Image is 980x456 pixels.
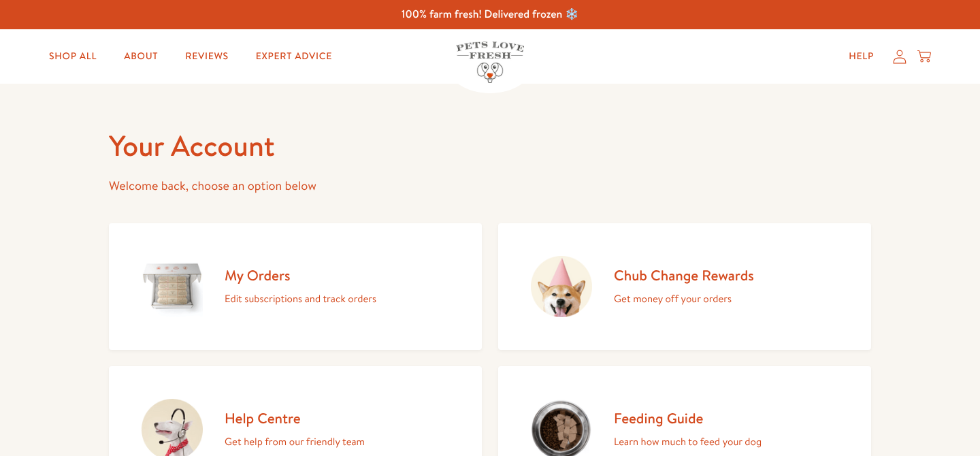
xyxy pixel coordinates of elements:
a: About [113,43,169,70]
img: Pets Love Fresh [456,42,524,83]
h2: Chub Change Rewards [614,266,754,284]
p: Get help from our friendly team [225,433,365,451]
h1: Your Account [109,127,871,165]
h2: My Orders [225,266,376,284]
p: Edit subscriptions and track orders [225,290,376,308]
h2: Help Centre [225,409,365,427]
a: Help [838,43,885,70]
a: Chub Change Rewards Get money off your orders [498,223,871,350]
h2: Feeding Guide [614,409,762,427]
a: Expert Advice [245,43,343,70]
p: Learn how much to feed your dog [614,433,762,451]
p: Welcome back, choose an option below [109,176,871,197]
a: Reviews [174,43,239,70]
p: Get money off your orders [614,290,754,308]
a: Shop All [38,43,108,70]
a: My Orders Edit subscriptions and track orders [109,223,482,350]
